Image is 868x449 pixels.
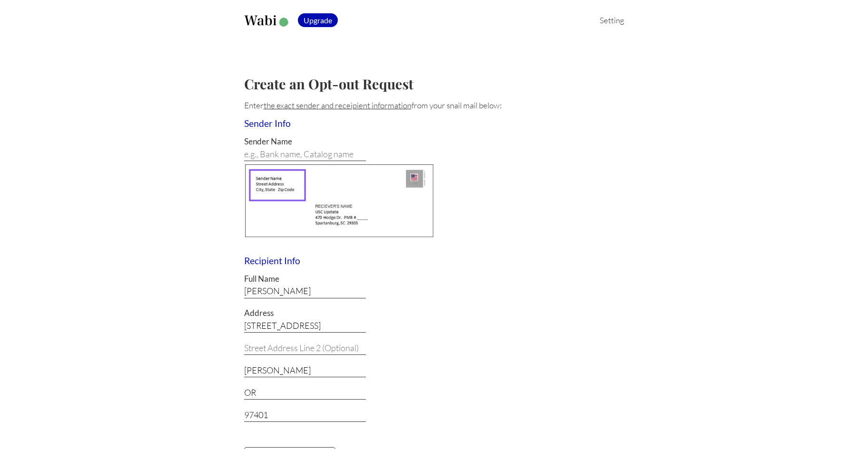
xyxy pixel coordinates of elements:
span: the exact sender and receipient information [264,100,411,110]
span: Upgrade [298,13,338,27]
a: Upgrade [298,15,338,25]
label: Full Name [244,274,279,284]
label: Sender Name [244,136,292,146]
h2: Create an Opt-out Request [244,75,624,93]
p: Enter from your snail mail below: [244,100,624,110]
input: e.g., Bank name, Catalog name [244,149,366,161]
div: Sender Info [244,118,624,129]
input: Street Address Line 1 [244,320,366,333]
img: Mail Example [244,163,434,238]
div: Setting [586,15,624,25]
input: City [244,365,366,377]
label: Address [244,308,274,318]
input: Street Address Line 2 (Optional) [244,343,366,355]
div: Recipient Info [244,255,624,266]
input: State [244,387,366,400]
img: Wabi [244,15,290,27]
input: Zip Code [244,410,366,422]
